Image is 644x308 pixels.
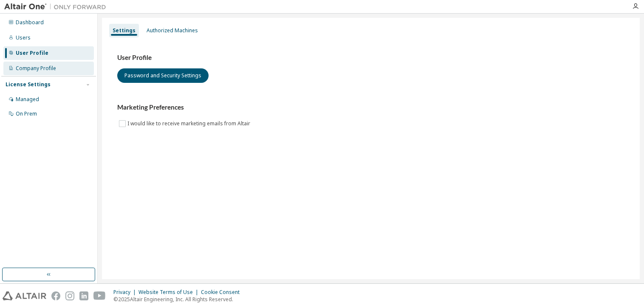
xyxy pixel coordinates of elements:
div: Privacy [113,289,138,296]
div: Dashboard [16,19,44,26]
button: Password and Security Settings [117,68,209,83]
img: altair_logo.svg [3,291,46,300]
div: Settings [113,27,136,34]
div: Website Terms of Use [138,289,201,296]
div: License Settings [6,81,51,88]
div: Managed [16,96,39,103]
label: I would like to receive marketing emails from Altair [127,119,252,129]
div: User Profile [16,50,48,57]
img: Altair One [4,3,110,11]
p: © 2025 Altair Engineering, Inc. All Rights Reserved. [113,296,245,303]
div: Cookie Consent [201,289,245,296]
div: On Prem [16,110,37,117]
img: facebook.svg [51,291,60,300]
h3: User Profile [117,54,624,62]
div: Company Profile [16,65,56,72]
div: Users [16,34,31,41]
img: instagram.svg [65,291,74,300]
h3: Marketing Preferences [117,103,624,112]
div: Authorized Machines [147,27,198,34]
img: linkedin.svg [79,291,88,300]
img: youtube.svg [93,291,106,300]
